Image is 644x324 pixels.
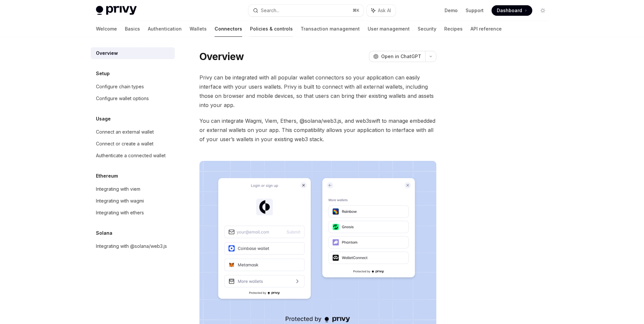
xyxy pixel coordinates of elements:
[96,242,167,250] div: Integrating with @solana/web3.js
[91,93,175,104] a: Configure wallet options
[199,116,436,144] span: You can integrate Wagmi, Viem, Ethers, @solana/web3.js, and web3swift to manage embedded or exter...
[368,21,410,37] a: User management
[91,207,175,219] a: Integrating with ethers
[369,51,425,62] button: Open in ChatGPT
[497,7,522,14] span: Dashboard
[444,21,463,37] a: Recipes
[96,70,110,77] h5: Setup
[91,240,175,252] a: Integrating with @solana/web3.js
[96,95,149,102] div: Configure wallet options
[378,7,391,14] span: Ask AI
[91,126,175,138] a: Connect an external wallet
[250,21,293,37] a: Policies & controls
[96,6,137,15] img: light logo
[466,7,484,14] a: Support
[96,172,118,180] h5: Ethereum
[96,140,153,148] div: Connect or create a wallet
[418,21,436,37] a: Security
[96,152,166,160] div: Authenticate a connected wallet
[96,185,140,193] div: Integrating with viem
[91,138,175,150] a: Connect or create a wallet
[190,21,207,37] a: Wallets
[91,150,175,162] a: Authenticate a connected wallet
[492,5,532,16] a: Dashboard
[381,53,421,60] span: Open in ChatGPT
[96,229,112,237] h5: Solana
[91,47,175,59] a: Overview
[96,49,118,57] div: Overview
[91,81,175,93] a: Configure chain types
[96,115,111,123] h5: Usage
[215,21,242,37] a: Connectors
[199,51,244,62] h1: Overview
[367,5,396,16] button: Ask AI
[96,209,144,217] div: Integrating with ethers
[96,21,117,37] a: Welcome
[96,83,144,91] div: Configure chain types
[353,8,359,13] span: ⌘ K
[96,128,154,136] div: Connect an external wallet
[248,5,363,16] button: Search...⌘K
[538,5,548,16] button: Toggle dark mode
[301,21,360,37] a: Transaction management
[471,21,502,37] a: API reference
[261,7,279,14] div: Search...
[445,7,458,14] a: Demo
[91,183,175,195] a: Integrating with viem
[199,73,436,110] span: Privy can be integrated with all popular wallet connectors so your application can easily interfa...
[91,195,175,207] a: Integrating with wagmi
[148,21,182,37] a: Authentication
[125,21,140,37] a: Basics
[96,197,144,205] div: Integrating with wagmi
